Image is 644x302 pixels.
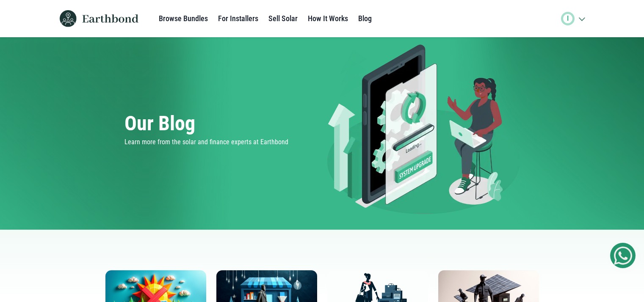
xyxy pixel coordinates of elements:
a: For Installers [218,10,258,27]
a: Earthbond icon logo Earthbond text logo [56,3,138,34]
p: Learn more from the solar and finance experts at Earthbond [124,137,319,147]
img: Green energy system upgrade image [326,41,520,226]
span: I [567,14,569,24]
img: Get Started On Earthbond Via Whatsapp [614,247,632,265]
h1: Our Blog [124,113,319,134]
a: Browse Bundles [159,10,208,27]
img: Earthbond text logo [82,14,138,23]
a: Blog [358,10,372,27]
img: Earthbond icon logo [56,10,80,27]
a: Sell Solar [268,10,298,27]
a: How It Works [308,10,348,27]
